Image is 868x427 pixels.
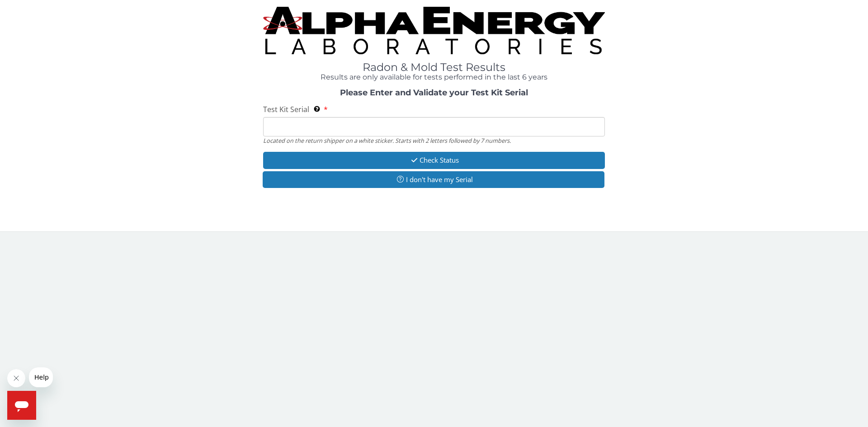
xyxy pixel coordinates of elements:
[263,136,605,145] div: Located on the return shipper on a white sticker. Starts with 2 letters followed by 7 numbers.
[263,152,605,169] button: Check Status
[340,88,528,98] strong: Please Enter and Validate your Test Kit Serial
[263,61,605,73] h1: Radon & Mold Test Results
[7,369,25,387] iframe: Close message
[263,7,605,54] img: TightCrop.jpg
[7,391,36,420] iframe: Button to launch messaging window
[263,104,309,114] span: Test Kit Serial
[263,73,605,81] h4: Results are only available for tests performed in the last 6 years
[263,171,604,188] button: I don't have my Serial
[29,367,53,387] iframe: Message from company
